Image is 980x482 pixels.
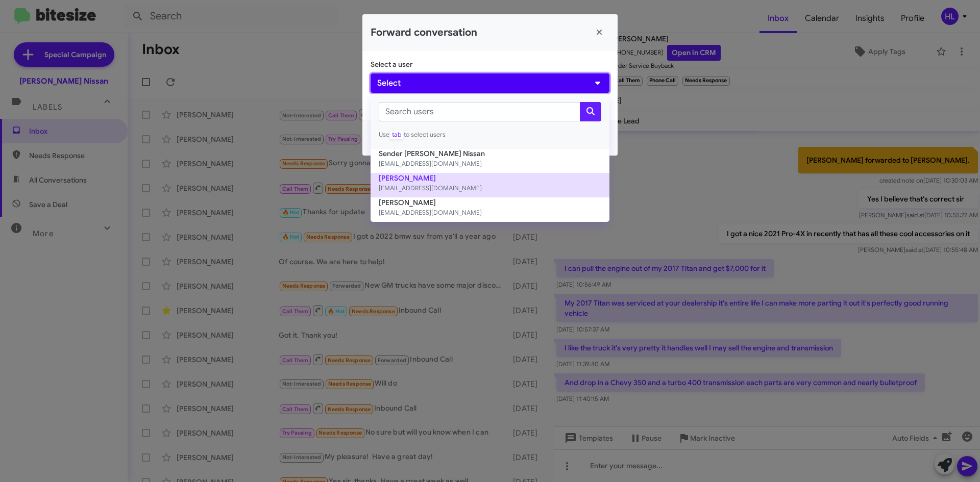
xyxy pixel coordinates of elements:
span: Select [377,77,401,89]
button: Close [589,22,609,43]
small: [EMAIL_ADDRESS][DOMAIN_NAME] [379,183,601,193]
button: Sender [PERSON_NAME] Nissan[EMAIL_ADDRESS][DOMAIN_NAME] [371,148,609,173]
p: Select a user [371,59,609,69]
input: Search users [379,102,580,121]
button: [PERSON_NAME][EMAIL_ADDRESS][DOMAIN_NAME] [371,197,609,222]
span: tab [389,130,404,139]
small: Use to select users [379,130,601,140]
small: [EMAIL_ADDRESS][DOMAIN_NAME] [379,159,601,169]
button: [PERSON_NAME][EMAIL_ADDRESS][DOMAIN_NAME] [371,173,609,197]
button: Select [371,73,609,93]
h2: Forward conversation [371,24,477,41]
small: [EMAIL_ADDRESS][DOMAIN_NAME] [379,208,601,218]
